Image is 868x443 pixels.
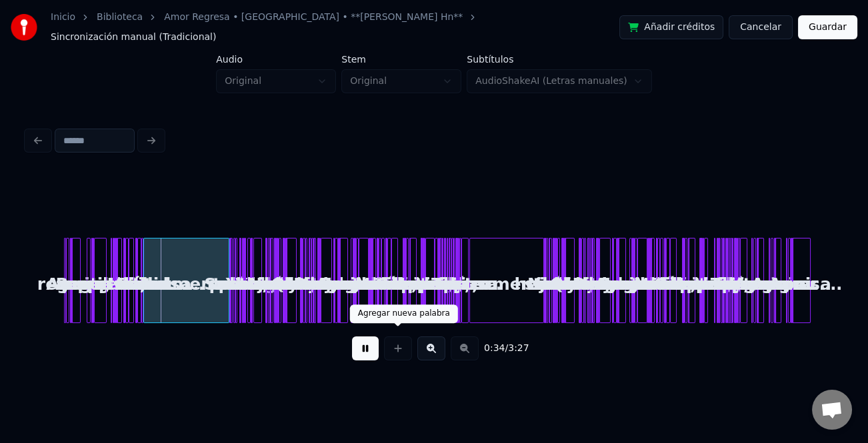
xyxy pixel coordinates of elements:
[51,11,619,44] nav: breadcrumb
[164,11,463,24] a: Amor Regresa • [GEOGRAPHIC_DATA] • **[PERSON_NAME] Hn**
[216,55,336,64] label: Audio
[798,15,857,39] button: Guardar
[51,31,216,44] span: Sincronización manual (Tradicional)
[358,308,450,319] div: Agregar nueva palabra
[11,14,37,41] img: youka
[619,15,723,39] button: Añadir créditos
[484,342,516,355] div: /
[729,15,793,39] button: Cancelar
[484,342,505,355] span: 0:34
[341,55,461,64] label: Stem
[812,390,852,430] a: Chat abierto
[97,11,143,24] a: Biblioteca
[51,11,75,24] a: Inicio
[508,342,529,355] span: 3:27
[467,55,652,64] label: Subtítulos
